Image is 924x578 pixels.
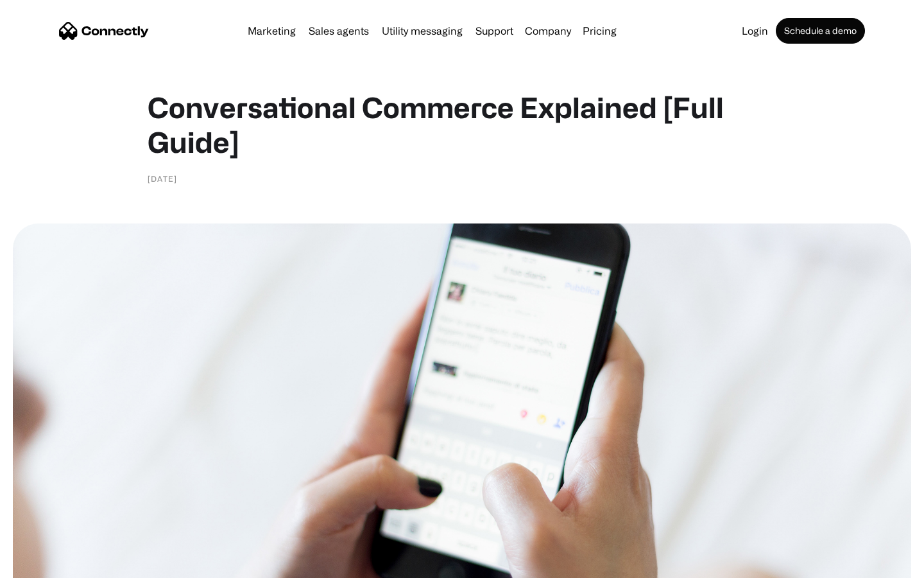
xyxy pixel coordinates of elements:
a: Utility messaging [377,26,468,36]
a: Schedule a demo [776,18,865,44]
ul: Language list [26,556,77,574]
a: Support [470,26,518,36]
a: Marketing [243,26,301,36]
div: [DATE] [148,172,177,185]
div: Company [525,22,571,40]
a: Sales agents [304,26,374,36]
aside: Language selected: English [13,556,77,574]
a: Pricing [577,26,622,36]
h1: Conversational Commerce Explained [Full Guide] [148,90,776,159]
a: Login [737,26,773,36]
